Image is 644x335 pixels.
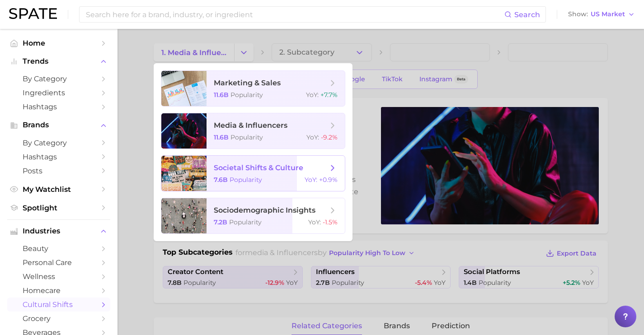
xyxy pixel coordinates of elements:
span: marketing & sales [214,79,281,87]
span: YoY : [306,91,319,99]
span: beauty [23,244,95,253]
a: Hashtags [7,100,110,114]
span: Home [23,39,95,47]
span: YoY : [308,218,321,226]
a: Home [7,36,110,50]
a: by Category [7,72,110,86]
a: Hashtags [7,150,110,164]
span: +0.9% [319,176,338,184]
span: Popularity [230,91,263,99]
span: Posts [23,167,95,175]
span: by Category [23,74,95,83]
img: SPATE [9,8,57,19]
button: Trends [7,55,110,68]
span: Trends [23,57,95,65]
button: Brands [7,118,110,132]
span: 11.6b [214,91,229,99]
span: Popularity [230,176,262,184]
a: personal care [7,256,110,270]
a: Posts [7,164,110,178]
span: Industries [23,227,95,235]
a: My Watchlist [7,182,110,196]
a: cultural shifts [7,298,110,312]
span: homecare [23,286,95,295]
span: sociodemographic insights [214,206,315,214]
a: by Category [7,136,110,150]
a: homecare [7,284,110,298]
span: societal shifts & culture [214,163,303,172]
a: Spotlight [7,201,110,215]
span: Popularity [230,133,263,141]
span: YoY : [305,176,317,184]
span: -9.2% [321,133,338,141]
a: Ingredients [7,86,110,100]
span: -1.5% [323,218,338,226]
span: Hashtags [23,102,95,111]
span: US Market [591,12,625,17]
span: Search [514,10,540,19]
a: grocery [7,312,110,326]
span: Hashtags [23,153,95,161]
span: Popularity [229,218,262,226]
span: cultural shifts [23,300,95,309]
span: My Watchlist [23,185,95,194]
span: personal care [23,258,95,267]
span: grocery [23,314,95,323]
button: Industries [7,224,110,238]
button: ShowUS Market [566,9,637,20]
ul: Change Category [154,63,353,241]
span: Brands [23,121,95,129]
input: Search here for a brand, industry, or ingredient [85,7,504,22]
span: Show [568,12,588,17]
a: beauty [7,242,110,256]
a: wellness [7,270,110,284]
span: wellness [23,272,95,281]
span: media & influencers [214,121,287,130]
span: 7.2b [214,218,227,226]
span: Ingredients [23,88,95,97]
span: 7.6b [214,176,228,184]
span: YoY : [306,133,319,141]
span: +7.7% [320,91,338,99]
span: by Category [23,139,95,147]
span: Spotlight [23,204,95,212]
span: 11.6b [214,133,229,141]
